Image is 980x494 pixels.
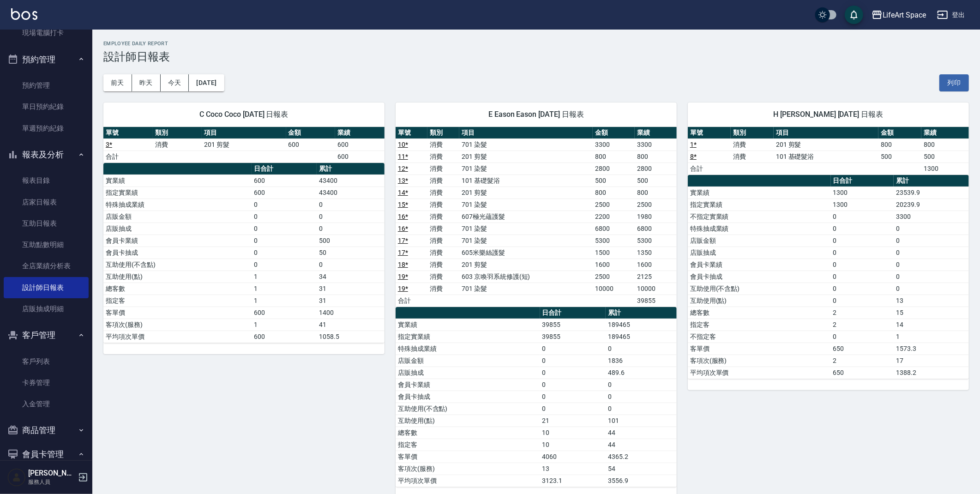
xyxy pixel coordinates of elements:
[4,22,89,43] a: 現場電腦打卡
[103,127,385,163] table: a dense table
[593,283,635,295] td: 10000
[317,319,385,331] td: 41
[831,319,894,331] td: 2
[153,127,202,139] th: 類別
[540,415,606,427] td: 21
[335,127,385,139] th: 業績
[396,307,677,487] table: a dense table
[921,127,969,139] th: 業績
[4,143,89,167] button: 報表及分析
[593,127,635,139] th: 金額
[103,187,252,199] td: 指定實業績
[635,283,677,295] td: 10000
[831,259,894,271] td: 0
[894,331,969,343] td: 1
[540,319,606,331] td: 39855
[28,478,75,486] p: 服務人員
[894,271,969,283] td: 0
[252,295,317,307] td: 1
[774,151,878,163] td: 101 基礎髮浴
[4,234,89,255] a: 互助點數明細
[894,367,969,379] td: 1388.2
[831,223,894,235] td: 0
[688,259,831,271] td: 會員卡業績
[731,151,774,163] td: 消費
[635,211,677,223] td: 1980
[396,439,540,451] td: 指定客
[606,379,676,391] td: 0
[396,295,427,307] td: 合計
[396,355,540,367] td: 店販金額
[831,367,894,379] td: 650
[396,403,540,415] td: 互助使用(不含點)
[252,163,317,175] th: 日合計
[4,255,89,277] a: 全店業績分析表
[883,9,926,21] div: LifeArt Space
[606,415,676,427] td: 101
[317,247,385,259] td: 50
[252,199,317,211] td: 0
[774,139,878,151] td: 201 剪髮
[688,127,969,175] table: a dense table
[540,367,606,379] td: 0
[459,271,593,283] td: 603 京喚羽系統修護(短)
[894,355,969,367] td: 17
[396,343,540,355] td: 特殊抽成業績
[189,74,224,91] button: [DATE]
[396,451,540,463] td: 客單價
[459,211,593,223] td: 607極光蘊護髮
[831,331,894,343] td: 0
[878,151,921,163] td: 500
[593,175,635,187] td: 500
[606,355,676,367] td: 1836
[635,175,677,187] td: 500
[894,343,969,355] td: 1573.3
[103,41,969,47] h2: Employee Daily Report
[317,163,385,175] th: 累計
[252,319,317,331] td: 1
[4,96,89,117] a: 單日預約紀錄
[153,139,202,151] td: 消費
[635,223,677,235] td: 6800
[103,319,252,331] td: 客項次(服務)
[252,283,317,295] td: 1
[939,74,969,91] button: 列印
[103,235,252,247] td: 會員卡業績
[540,331,606,343] td: 39855
[396,331,540,343] td: 指定實業績
[4,442,89,466] button: 會員卡管理
[202,127,286,139] th: 項目
[688,307,831,319] td: 總客數
[921,151,969,163] td: 500
[317,175,385,187] td: 43400
[688,211,831,223] td: 不指定實業績
[606,439,676,451] td: 44
[540,379,606,391] td: 0
[103,74,132,91] button: 前天
[103,259,252,271] td: 互助使用(不含點)
[540,355,606,367] td: 0
[894,223,969,235] td: 0
[635,295,677,307] td: 39855
[540,439,606,451] td: 10
[831,235,894,247] td: 0
[593,247,635,259] td: 1500
[894,175,969,187] th: 累計
[688,187,831,199] td: 實業績
[831,295,894,307] td: 0
[427,151,459,163] td: 消費
[894,211,969,223] td: 3300
[635,151,677,163] td: 800
[103,283,252,295] td: 總客數
[4,418,89,442] button: 商品管理
[114,110,373,119] span: C Coco Coco [DATE] 日報表
[933,6,969,24] button: 登出
[317,259,385,271] td: 0
[831,187,894,199] td: 1300
[540,343,606,355] td: 0
[252,235,317,247] td: 0
[4,170,89,191] a: 報表目錄
[894,295,969,307] td: 13
[252,223,317,235] td: 0
[540,391,606,403] td: 0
